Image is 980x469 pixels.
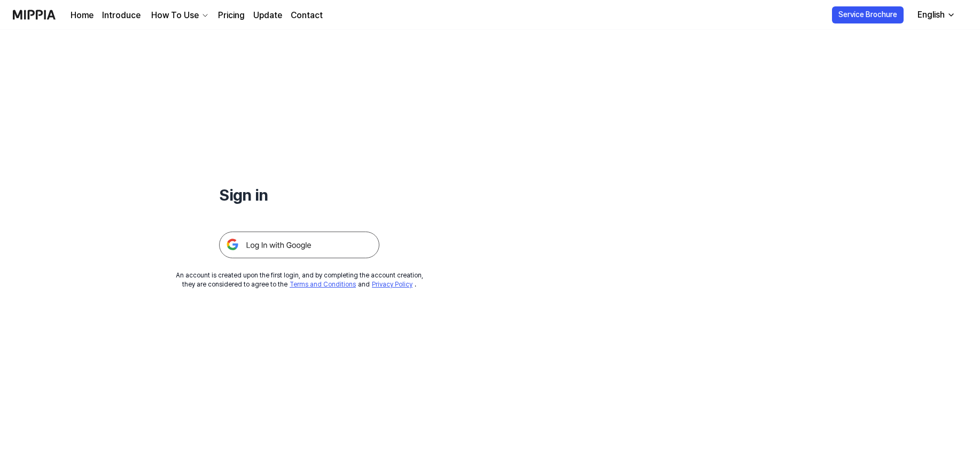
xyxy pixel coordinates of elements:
[909,4,962,26] button: English
[71,9,94,22] a: Home
[149,9,201,22] div: How To Use
[291,9,323,22] a: Contact
[832,6,904,23] button: Service Brochure
[290,281,356,288] a: Terms and Conditions
[915,9,947,21] div: English
[253,9,282,22] a: Update
[219,232,379,258] img: 구글 로그인 버튼
[176,271,423,289] div: An account is created upon the first login, and by completing the account creation, they are cons...
[149,9,209,22] button: How To Use
[219,184,379,206] h1: Sign in
[372,281,413,288] a: Privacy Policy
[102,9,141,22] a: Introduce
[218,9,245,22] a: Pricing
